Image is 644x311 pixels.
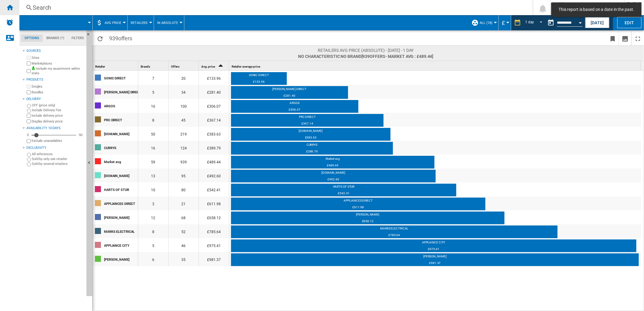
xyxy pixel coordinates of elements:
[27,162,31,166] input: Sold by several retailers
[157,21,178,25] span: In Absolute
[607,31,619,45] button: Bookmark this report
[169,99,199,113] div: 100
[169,182,199,196] div: 80
[32,132,76,138] md-slider: Availability
[104,225,138,238] div: MARKS ELECTRICAL
[96,15,124,30] div: AVG Price
[231,129,391,135] div: [DOMAIN_NAME]
[502,20,505,26] span: £
[104,99,138,112] div: ARGOS
[231,212,505,219] div: [PERSON_NAME]
[199,182,229,196] div: £542.41
[480,21,492,25] span: ALL (18)
[231,115,384,121] div: PRC DIRECT
[298,47,433,53] span: Retailers AVG price (absolute) - [DATE] - 1 day
[199,196,229,210] div: £611.98
[32,152,84,156] label: All references
[231,108,358,114] div: £306.07
[26,126,84,131] div: Availability 10 Days
[231,171,436,177] div: [DOMAIN_NAME]
[138,252,168,266] div: 6
[199,210,229,224] div: £658.12
[298,53,433,59] span: No characteristic No brand
[585,17,609,28] button: [DATE]
[370,54,385,59] span: offers
[169,196,199,210] div: 21
[169,85,199,99] div: 34
[21,35,43,42] md-tab-item: Options
[216,65,225,68] span: Sort Ascending
[169,210,199,224] div: 68
[199,99,229,113] div: £306.07
[105,15,124,30] button: AVG Price
[171,65,179,68] span: Offers
[632,31,644,45] button: Maximize
[27,153,31,157] input: All references
[385,54,432,59] span: - Market avg : £489.44
[231,122,384,128] div: £367.14
[32,139,84,143] label: Exclude unavailables
[199,113,229,127] div: £367.14
[118,35,132,42] span: offers
[94,61,138,70] div: Retailer Sort None
[27,90,31,94] input: Bundles
[199,85,229,99] div: £281.40
[231,219,505,225] div: £658.12
[480,15,495,30] button: ALL (18)
[138,85,168,99] div: 5
[471,15,495,30] div: ALL (18)
[26,145,84,150] div: Exclusivity
[231,73,287,79] div: SONIC DIRECT
[27,67,31,75] input: Include my assortment within stats
[32,108,84,112] label: Include Delivery Fee
[77,133,84,137] div: 90
[199,252,229,266] div: £981.37
[27,56,31,60] input: Sites
[169,238,199,252] div: 46
[157,15,181,30] button: In Absolute
[32,66,84,76] label: Include my assortment within stats
[32,61,84,66] label: Marketplaces
[199,71,229,85] div: £133.96
[525,20,534,24] div: 1 day
[138,155,168,169] div: 59
[27,104,31,108] input: OFF (price only)
[231,191,456,197] div: £542.41
[105,21,121,25] span: AVG Price
[139,61,168,70] div: Sort None
[32,90,84,95] label: Bundles
[199,127,229,141] div: £383.63
[230,61,641,70] div: Retailer average price Sort None
[33,3,517,12] div: Search
[27,158,31,162] input: Sold by only one retailer
[545,15,584,30] div: This report is based on a date in the past.
[94,31,106,45] button: Reload
[231,185,456,191] div: HARTS OF STUR
[170,61,199,70] div: Sort None
[94,61,138,70] div: Sort None
[104,113,138,126] div: PRC DIRECT
[361,54,434,59] span: [939 ]
[104,253,138,266] div: [PERSON_NAME]
[138,182,168,196] div: 10
[86,30,92,296] button: Hide
[231,143,393,149] div: CURRYS
[200,61,229,70] div: Sort Ascending
[617,17,642,28] button: Edit
[27,85,31,89] input: Singles
[138,113,168,127] div: 8
[169,127,199,141] div: 219
[231,240,636,246] div: APPLIANCE CITY
[201,65,215,68] span: Avg. price
[199,224,229,238] div: £785.64
[499,15,511,30] md-menu: Currency
[231,261,639,267] div: £981.37
[524,18,545,28] md-select: REPORTS.WIZARD.STEPS.REPORT.STEPS.REPORT_OPTIONS.PERIOD: 1 day
[199,141,229,155] div: £389.79
[68,35,88,42] md-tab-item: Filters
[169,113,199,127] div: 45
[231,177,436,183] div: £492.60
[27,114,31,118] input: Include delivery price
[139,61,168,70] div: Brands Sort None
